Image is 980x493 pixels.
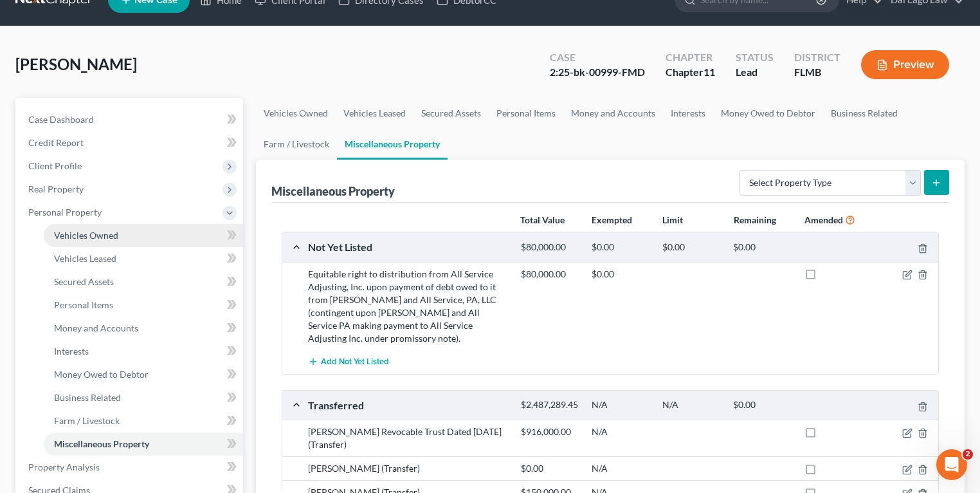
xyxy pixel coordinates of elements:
div: [PERSON_NAME] (Transfer) [302,462,514,475]
strong: Remaining [734,214,776,225]
span: Real Property [28,183,84,194]
div: [PERSON_NAME] Revocable Trust Dated [DATE] (Transfer) [302,425,514,451]
a: Credit Report [18,131,243,154]
div: Miscellaneous Property [271,183,395,199]
a: Vehicles Leased [336,98,413,129]
span: Personal Items [54,299,113,310]
span: Vehicles Leased [54,253,116,264]
span: Client Profile [28,160,82,171]
div: $80,000.00 [514,268,585,281]
a: Secured Assets [413,98,489,129]
div: Status [736,50,774,65]
a: Money Owed to Debtor [713,98,823,129]
a: Personal Items [44,293,243,317]
a: Miscellaneous Property [337,129,448,160]
div: N/A [585,425,656,438]
a: Money and Accounts [563,98,663,129]
span: Miscellaneous Property [54,438,149,449]
span: Interests [54,346,89,357]
div: N/A [585,399,656,411]
div: Case [550,50,645,65]
div: $0.00 [656,241,727,254]
strong: Exempted [592,214,632,225]
span: Case Dashboard [28,114,94,125]
strong: Amended [804,214,843,225]
a: Vehicles Owned [44,224,243,247]
span: Vehicles Owned [54,230,118,241]
div: $0.00 [514,462,585,475]
a: Secured Assets [44,270,243,293]
div: Transferred [302,398,514,412]
span: Business Related [54,392,121,403]
div: N/A [656,399,727,411]
a: Money Owed to Debtor [44,363,243,386]
div: $2,487,289.45 [514,399,585,411]
span: Credit Report [28,137,84,148]
div: Equitable right to distribution from All Service Adjusting, Inc. upon payment of debt owed to it ... [302,268,514,345]
div: $0.00 [585,241,656,254]
span: Money and Accounts [54,322,138,333]
span: [PERSON_NAME] [15,55,137,73]
div: $80,000.00 [514,241,585,254]
a: Case Dashboard [18,108,243,131]
a: Interests [663,98,713,129]
a: Farm / Livestock [44,409,243,433]
strong: Limit [662,214,683,225]
div: $916,000.00 [514,425,585,438]
a: Miscellaneous Property [44,433,243,456]
a: Vehicles Leased [44,247,243,270]
span: Property Analysis [28,461,100,472]
a: Business Related [823,98,905,129]
span: Money Owed to Debtor [54,369,149,380]
a: Vehicles Owned [256,98,336,129]
div: FLMB [794,65,840,80]
div: District [794,50,840,65]
span: Farm / Livestock [54,415,120,426]
strong: Total Value [520,214,565,225]
a: Business Related [44,386,243,409]
span: 11 [703,66,715,78]
span: Personal Property [28,207,102,218]
div: Lead [736,65,774,80]
div: $0.00 [585,268,656,281]
a: Property Analysis [18,456,243,479]
iframe: Intercom live chat [936,449,967,480]
span: 2 [963,449,973,460]
a: Money and Accounts [44,317,243,340]
a: Personal Items [489,98,563,129]
span: Add Not Yet Listed [321,357,389,367]
span: Secured Assets [54,276,114,287]
div: N/A [585,462,656,475]
button: Add Not Yet Listed [308,350,389,374]
div: $0.00 [727,241,797,254]
a: Interests [44,340,243,363]
a: Farm / Livestock [256,129,337,160]
div: Chapter [666,65,715,80]
div: Not Yet Listed [302,240,514,254]
div: $0.00 [727,399,797,411]
button: Preview [861,50,949,79]
div: 2:25-bk-00999-FMD [550,65,645,80]
div: Chapter [666,50,715,65]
